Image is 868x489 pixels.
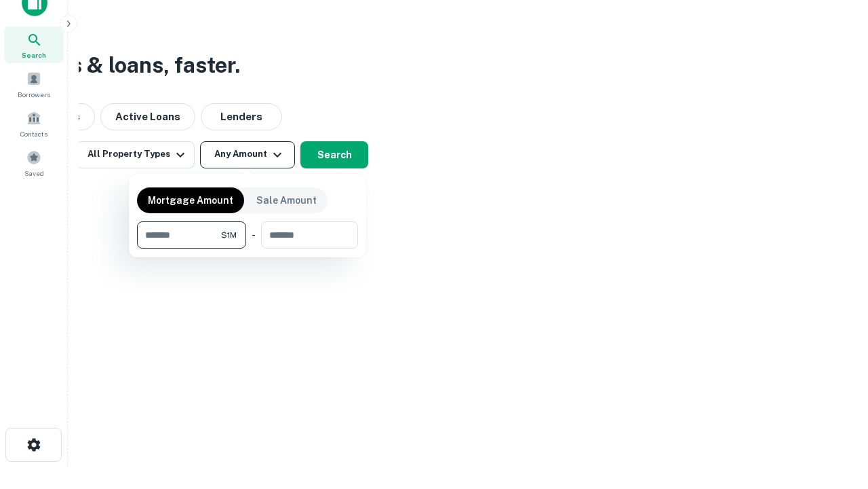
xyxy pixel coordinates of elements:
[252,221,256,249] div: -
[221,229,237,241] span: $1M
[800,380,868,446] iframe: Chat Widget
[256,193,317,208] p: Sale Amount
[148,193,233,208] p: Mortgage Amount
